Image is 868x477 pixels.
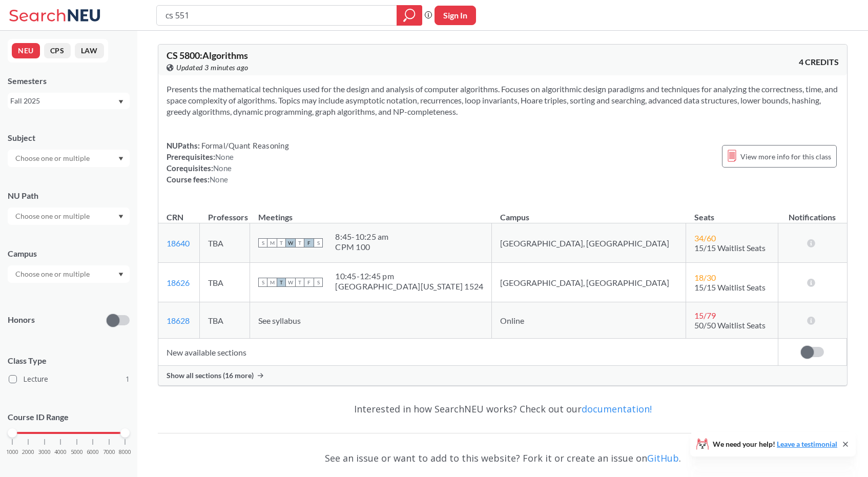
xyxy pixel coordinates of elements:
[713,441,837,448] span: We need your help!
[335,232,388,242] div: 8:45 - 10:25 am
[119,449,131,455] span: 8000
[492,223,686,263] td: [GEOGRAPHIC_DATA], [GEOGRAPHIC_DATA]
[6,449,18,455] span: 1000
[200,201,250,223] th: Professors
[295,278,304,287] span: T
[167,371,254,380] span: Show all sections (16 more)
[167,278,190,287] a: 18626
[335,242,388,252] div: CPM 100
[686,201,778,223] th: Seats
[335,281,483,292] div: [GEOGRAPHIC_DATA][US_STATE] 1524
[200,141,289,150] span: Formal/Quant Reasoning
[8,132,130,143] div: Subject
[397,5,422,26] div: magnifying glass
[335,271,483,281] div: 10:45 - 12:45 pm
[277,278,286,287] span: T
[295,238,304,247] span: T
[286,238,295,247] span: W
[118,100,123,104] svg: Dropdown arrow
[167,84,839,117] section: Presents the mathematical techniques used for the design and analysis of computer algorithms. Foc...
[286,278,295,287] span: W
[694,233,716,243] span: 34 / 60
[200,223,250,263] td: TBA
[314,238,323,247] span: S
[258,278,267,287] span: S
[158,339,778,366] td: New available sections
[8,411,130,423] p: Course ID Range
[118,157,123,161] svg: Dropdown arrow
[492,201,686,223] th: Campus
[176,62,249,73] span: Updated 3 minutes ago
[167,140,289,185] div: NUPaths: Prerequisites: Corequisites: Course fees:
[210,175,228,184] span: None
[777,440,837,448] a: Leave a testimonial
[403,8,416,23] svg: magnifying glass
[10,268,96,280] input: Choose one or multiple
[267,238,277,247] span: M
[167,316,190,325] a: 18628
[694,282,766,292] span: 15/15 Waitlist Seats
[10,152,96,164] input: Choose one or multiple
[9,372,130,386] label: Lecture
[778,201,846,223] th: Notifications
[167,50,248,61] span: CS 5800 : Algorithms
[87,449,99,455] span: 6000
[10,210,96,222] input: Choose one or multiple
[215,152,234,161] span: None
[167,212,183,223] div: CRN
[8,150,130,167] div: Dropdown arrow
[126,374,130,385] span: 1
[10,95,117,107] div: Fall 2025
[12,43,40,58] button: NEU
[164,7,389,24] input: Class, professor, course number, "phrase"
[8,190,130,201] div: NU Path
[200,302,250,339] td: TBA
[8,208,130,225] div: Dropdown arrow
[694,310,716,320] span: 15 / 79
[158,443,848,473] div: See an issue or want to add to this website? Fork it or create an issue on .
[694,273,716,282] span: 18 / 30
[118,215,123,219] svg: Dropdown arrow
[492,263,686,302] td: [GEOGRAPHIC_DATA], [GEOGRAPHIC_DATA]
[8,75,130,87] div: Semesters
[582,403,652,415] a: documentation!
[22,449,34,455] span: 2000
[740,150,831,163] span: View more info for this class
[75,43,104,58] button: LAW
[435,6,476,25] button: Sign In
[8,314,35,326] p: Honors
[647,452,679,464] a: GitHub
[44,43,71,58] button: CPS
[694,320,766,330] span: 50/50 Waitlist Seats
[200,263,250,302] td: TBA
[38,449,51,455] span: 3000
[8,355,130,366] span: Class Type
[167,238,190,248] a: 18640
[694,243,766,253] span: 15/15 Waitlist Seats
[304,278,314,287] span: F
[250,201,492,223] th: Meetings
[8,93,130,109] div: Fall 2025Dropdown arrow
[54,449,67,455] span: 4000
[71,449,83,455] span: 5000
[314,278,323,287] span: S
[277,238,286,247] span: T
[118,273,123,277] svg: Dropdown arrow
[8,248,130,259] div: Campus
[258,238,267,247] span: S
[258,316,301,325] span: See syllabus
[158,394,848,424] div: Interested in how SearchNEU works? Check out our
[267,278,277,287] span: M
[213,163,232,173] span: None
[492,302,686,339] td: Online
[8,265,130,283] div: Dropdown arrow
[799,56,839,68] span: 4 CREDITS
[103,449,115,455] span: 7000
[304,238,314,247] span: F
[158,366,847,385] div: Show all sections (16 more)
